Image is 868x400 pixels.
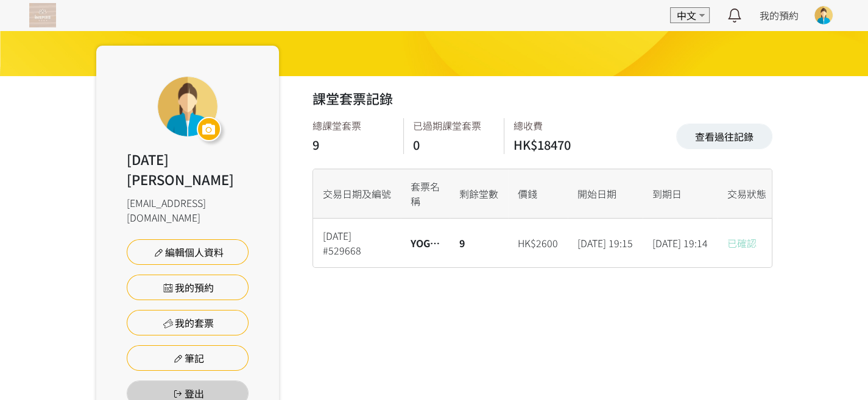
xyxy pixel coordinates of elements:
a: 筆記 [127,345,249,371]
a: 我的套票 [127,310,249,335]
div: HK$2600 [508,219,568,267]
div: 已確認 [718,219,776,267]
div: 套票名稱 [401,169,450,219]
div: [DATE] 19:14 [643,219,718,267]
div: YOGA LOVER套票 {20堂} : 瑜伽、普拉提及舞蹈 [411,236,440,250]
div: [DATE][PERSON_NAME] [127,149,249,189]
div: 總課堂套票 [312,118,391,133]
div: 價錢 [508,169,568,219]
a: 編輯個人資料 [127,239,249,265]
div: 到期日 [643,169,718,219]
h2: 課堂套票記錄 [312,88,393,108]
div: 9 [450,219,508,267]
a: 我的預約 [127,275,249,300]
div: 交易日期及編號 [313,169,401,219]
img: T57dtJh47iSJKDtQ57dN6xVUMYY2M0XQuGF02OI4.png [29,3,56,27]
div: [DATE] #529668 [313,219,401,267]
div: 開始日期 [568,169,643,219]
div: 交易狀態 [718,169,776,219]
div: 已過期課堂套票 [413,118,492,133]
div: 0 [413,136,492,154]
a: 查看過往記錄 [676,124,772,149]
div: 總收費 [513,118,593,133]
div: 剩餘堂數 [450,169,508,219]
div: HK$18470 [513,136,593,154]
a: 我的預約 [760,8,799,23]
div: [DATE] 19:15 [568,219,643,267]
div: 9 [312,136,391,154]
div: [EMAIL_ADDRESS][DOMAIN_NAME] [127,195,249,225]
